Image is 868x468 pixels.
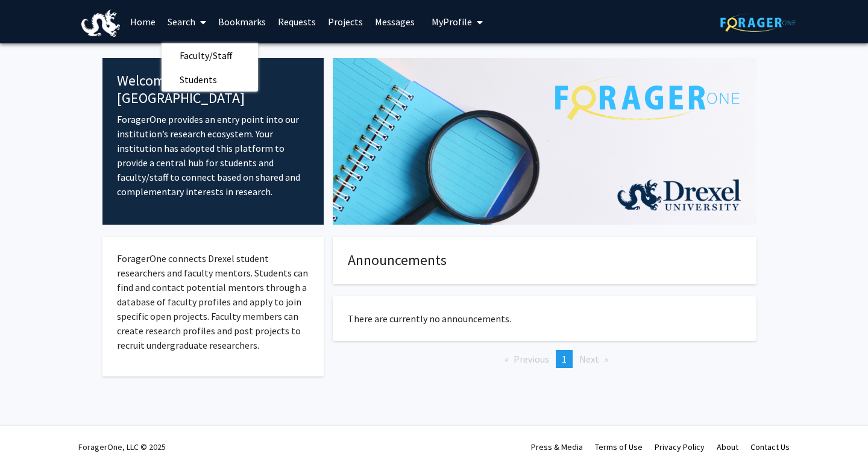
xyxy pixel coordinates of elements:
[348,311,741,326] p: There are currently no announcements.
[562,353,567,365] span: 1
[750,441,790,452] a: Contact Us
[117,72,309,107] h4: Welcome to [GEOGRAPHIC_DATA]
[78,426,166,468] div: ForagerOne, LLC © 2025
[9,414,51,459] iframe: Chat
[720,13,796,32] img: ForagerOne Logo
[531,441,583,452] a: Press & Media
[322,1,369,43] a: Projects
[162,1,212,43] a: Search
[717,441,738,452] a: About
[655,441,705,452] a: Privacy Policy
[432,16,472,28] span: My Profile
[117,112,309,199] p: ForagerOne provides an entry point into our institution’s research ecosystem. Your institution ha...
[579,353,599,365] span: Next
[212,1,272,43] a: Bookmarks
[81,10,120,37] img: Drexel University Logo
[348,252,741,269] h4: Announcements
[162,70,258,89] a: Students
[514,353,549,365] span: Previous
[595,441,643,452] a: Terms of Use
[162,43,250,67] span: Faculty/Staff
[162,67,235,92] span: Students
[333,350,756,368] ul: Pagination
[333,58,756,225] img: Cover Image
[124,1,162,43] a: Home
[117,251,309,352] p: ForagerOne connects Drexel student researchers and faculty mentors. Students can find and contact...
[162,46,258,64] a: Faculty/Staff
[272,1,322,43] a: Requests
[369,1,421,43] a: Messages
